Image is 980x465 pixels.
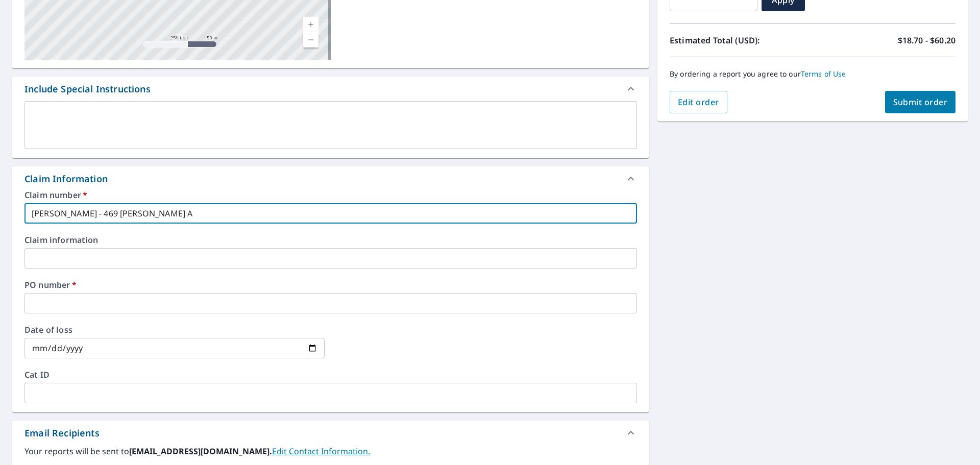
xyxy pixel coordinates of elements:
label: Claim information [24,236,637,244]
label: Your reports will be sent to [24,445,637,457]
span: Edit order [678,96,719,108]
button: Edit order [670,91,727,113]
p: $18.70 - $60.20 [898,34,955,46]
p: Estimated Total (USD): [670,34,813,46]
label: Cat ID [24,371,637,379]
label: Claim number [24,191,637,199]
a: Current Level 17, Zoom Out [303,32,318,47]
div: Claim Information [12,166,649,191]
a: Current Level 17, Zoom In [303,17,318,32]
span: Submit order [893,96,948,108]
label: Date of loss [24,326,325,334]
button: Submit order [885,91,956,113]
a: EditContactInfo [272,446,370,457]
label: PO number [24,281,637,289]
b: [EMAIL_ADDRESS][DOMAIN_NAME]. [129,446,272,457]
div: Claim Information [24,172,108,186]
div: Email Recipients [12,421,649,445]
div: Include Special Instructions [24,82,151,96]
div: Email Recipients [24,426,100,440]
p: By ordering a report you agree to our [670,69,955,79]
div: Include Special Instructions [12,77,649,101]
a: Terms of Use [801,69,846,79]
